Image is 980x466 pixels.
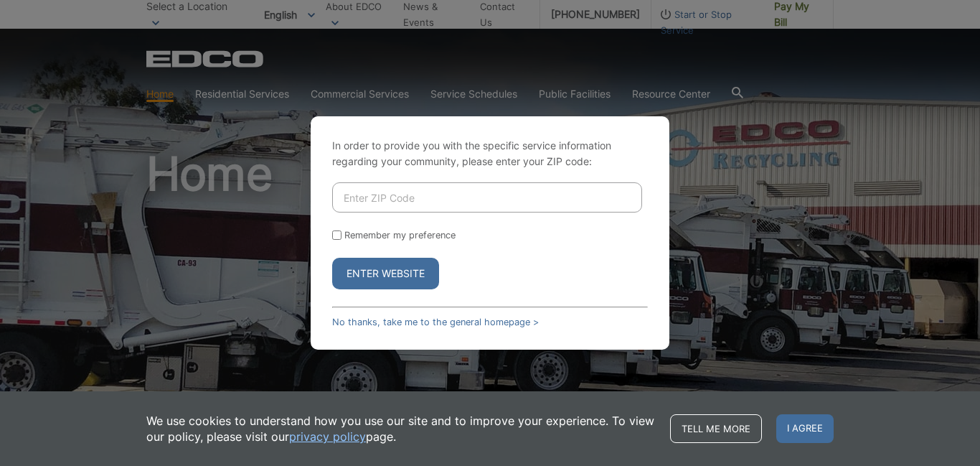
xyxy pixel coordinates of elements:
[332,138,648,169] p: In order to provide you with the specific service information regarding your community, please en...
[289,429,366,444] a: privacy policy
[670,414,762,443] a: Tell me more
[332,258,439,289] button: Enter Website
[776,414,834,443] span: I agree
[344,230,456,241] label: Remember my preference
[332,317,539,327] a: No thanks, take me to the general homepage >
[332,182,642,213] input: Enter ZIP Code
[146,413,656,444] p: We use cookies to understand how you use our site and to improve your experience. To view our pol...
